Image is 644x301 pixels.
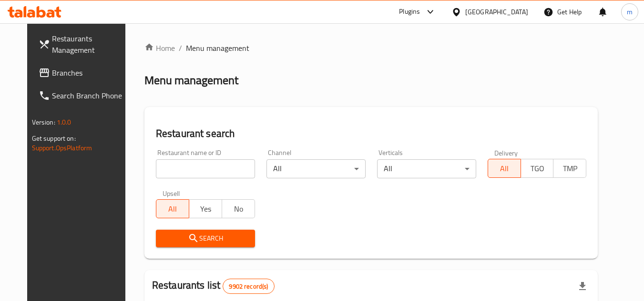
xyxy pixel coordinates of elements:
[223,282,274,291] span: 9902 record(s)
[52,33,127,56] span: Restaurants Management
[163,190,180,196] label: Upsell
[399,6,420,18] div: Plugins
[31,27,135,61] a: Restaurants Management
[377,159,476,178] div: All
[31,61,135,84] a: Branches
[494,149,518,156] label: Delivery
[179,42,182,54] li: /
[144,42,175,54] a: Home
[492,162,517,175] span: All
[156,199,189,218] button: All
[160,202,185,216] span: All
[32,116,55,128] span: Version:
[222,199,255,218] button: No
[164,233,247,244] span: Search
[226,202,251,216] span: No
[525,162,550,175] span: TGO
[465,7,528,17] div: [GEOGRAPHIC_DATA]
[266,159,366,178] div: All
[52,90,127,101] span: Search Branch Phone
[223,279,274,294] div: Total records count
[186,42,249,54] span: Menu management
[156,230,255,247] button: Search
[553,159,586,178] button: TMP
[557,162,583,175] span: TMP
[32,132,76,145] span: Get support on:
[627,7,633,17] span: m
[521,159,554,178] button: TGO
[144,42,598,54] nav: breadcrumb
[488,159,521,178] button: All
[156,126,587,141] h2: Restaurant search
[32,142,92,154] a: Support.OpsPlatform
[52,67,127,78] span: Branches
[152,278,275,294] h2: Restaurants list
[156,159,255,178] input: Search for restaurant name or ID..
[189,199,222,218] button: Yes
[57,116,72,128] span: 1.0.0
[144,73,238,88] h2: Menu management
[193,202,218,216] span: Yes
[31,84,135,107] a: Search Branch Phone
[571,275,594,298] div: Export file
